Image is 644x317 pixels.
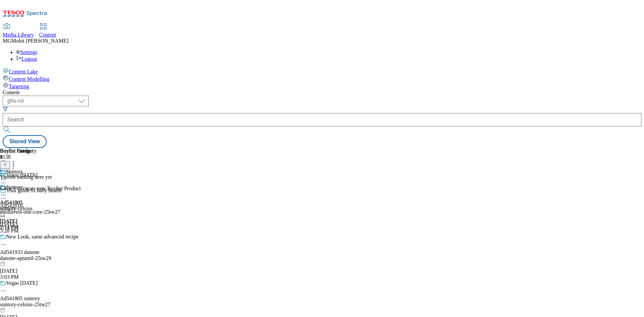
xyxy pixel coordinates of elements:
a: Targeting [3,82,641,90]
div: New Look, same advanced recipe [6,234,78,240]
span: Mohit [PERSON_NAME] [11,38,68,44]
span: MG [3,38,11,44]
span: Targeting [9,84,29,89]
span: Content Modelling [9,76,49,82]
div: Vegas [DATE] [6,280,38,286]
input: Search [3,113,641,126]
div: Content [3,90,641,96]
a: Content Modelling [3,75,641,82]
a: Content [39,24,56,38]
span: Content Lake [9,69,38,74]
a: Media Library [3,24,34,38]
button: Stored View [3,135,47,148]
a: Logout [16,56,37,62]
span: Content [39,32,56,38]
svg: Search Filters [3,106,8,112]
a: Settings [16,49,38,55]
a: Content Lake [3,67,641,75]
span: Media Library [3,32,34,38]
